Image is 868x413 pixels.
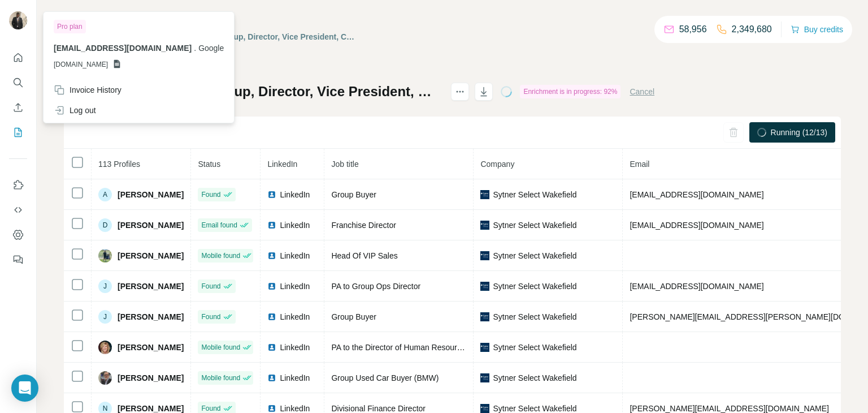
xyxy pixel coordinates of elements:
[480,251,489,260] img: company-logo
[280,189,310,200] span: LinkedIn
[267,373,276,382] img: LinkedIn logo
[118,189,184,200] span: [PERSON_NAME]
[118,372,184,384] span: [PERSON_NAME]
[54,84,121,96] div: Invoice History
[98,310,112,324] div: J
[9,97,27,118] button: Enrich CSV
[9,48,27,68] button: Quick start
[480,282,489,291] img: company-logo
[493,342,576,353] span: Sytner Select Wakefield
[280,250,310,261] span: LinkedIn
[331,373,439,382] span: Group Used Car Buyer (BMW)
[630,221,763,230] span: [EMAIL_ADDRESS][DOMAIN_NAME]
[280,220,310,231] span: LinkedIn
[98,249,112,263] img: Avatar
[267,190,276,199] img: LinkedIn logo
[134,31,359,42] div: Search Export: Sytner Group, Director, Vice President, CXO, Strategic - [DATE] 19:38
[493,220,576,231] span: Sytner Select Wakefield
[118,342,184,353] span: [PERSON_NAME]
[54,44,192,53] span: [EMAIL_ADDRESS][DOMAIN_NAME]
[267,404,276,413] img: LinkedIn logo
[732,23,772,36] p: 2,349,680
[9,200,27,220] button: Use Surfe API
[98,341,112,354] img: Avatar
[451,83,469,101] button: actions
[201,281,220,291] span: Found
[118,220,184,231] span: [PERSON_NAME]
[98,279,112,293] div: J
[201,190,220,200] span: Found
[630,190,763,199] span: [EMAIL_ADDRESS][DOMAIN_NAME]
[9,175,27,195] button: Use Surfe on LinkedIn
[280,281,310,292] span: LinkedIn
[331,312,376,321] span: Group Buyer
[280,342,310,353] span: LinkedIn
[198,44,224,53] span: Google
[791,21,843,37] button: Buy credits
[493,189,576,200] span: Sytner Select Wakefield
[331,282,420,291] span: PA to Group Ops Director
[331,221,396,230] span: Franchise Director
[267,160,297,169] span: LinkedIn
[201,220,237,230] span: Email found
[630,404,828,413] span: [PERSON_NAME][EMAIL_ADDRESS][DOMAIN_NAME]
[54,59,108,70] span: [DOMAIN_NAME]
[480,190,489,199] img: company-logo
[198,160,220,169] span: Status
[64,83,441,101] h1: Search Export: Sytner Group, Director, Vice President, CXO, Strategic - [DATE] 19:38
[267,282,276,291] img: LinkedIn logo
[280,311,310,322] span: LinkedIn
[480,343,489,352] img: company-logo
[194,44,196,53] span: .
[98,218,112,232] div: D
[201,342,240,352] span: Mobile found
[630,86,654,97] button: Cancel
[493,311,576,322] span: Sytner Select Wakefield
[520,85,620,98] div: Enrichment is in progress: 92%
[771,127,827,138] span: Running (12/13)
[9,225,27,245] button: Dashboard
[201,373,240,383] span: Mobile found
[9,72,27,93] button: Search
[54,105,96,116] div: Log out
[9,249,27,270] button: Feedback
[280,372,310,384] span: LinkedIn
[493,281,576,292] span: Sytner Select Wakefield
[493,250,576,261] span: Sytner Select Wakefield
[331,343,469,352] span: PA to the Director of Human Resources
[480,221,489,230] img: company-logo
[98,371,112,385] img: Avatar
[54,20,86,33] div: Pro plan
[493,372,576,384] span: Sytner Select Wakefield
[98,188,112,201] div: A
[480,160,514,169] span: Company
[480,404,489,413] img: company-logo
[480,373,489,382] img: company-logo
[630,160,649,169] span: Email
[201,312,220,322] span: Found
[11,375,38,402] div: Open Intercom Messenger
[331,160,358,169] span: Job title
[267,251,276,260] img: LinkedIn logo
[98,160,140,169] span: 113 Profiles
[331,404,426,413] span: Divisional Finance Director
[630,282,763,291] span: [EMAIL_ADDRESS][DOMAIN_NAME]
[9,11,27,29] img: Avatar
[267,312,276,321] img: LinkedIn logo
[267,343,276,352] img: LinkedIn logo
[331,190,376,199] span: Group Buyer
[118,311,184,322] span: [PERSON_NAME]
[679,23,707,36] p: 58,956
[331,251,397,260] span: Head Of VIP Sales
[267,221,276,230] img: LinkedIn logo
[9,122,27,143] button: My lists
[201,251,240,261] span: Mobile found
[480,312,489,321] img: company-logo
[118,250,184,261] span: [PERSON_NAME]
[118,281,184,292] span: [PERSON_NAME]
